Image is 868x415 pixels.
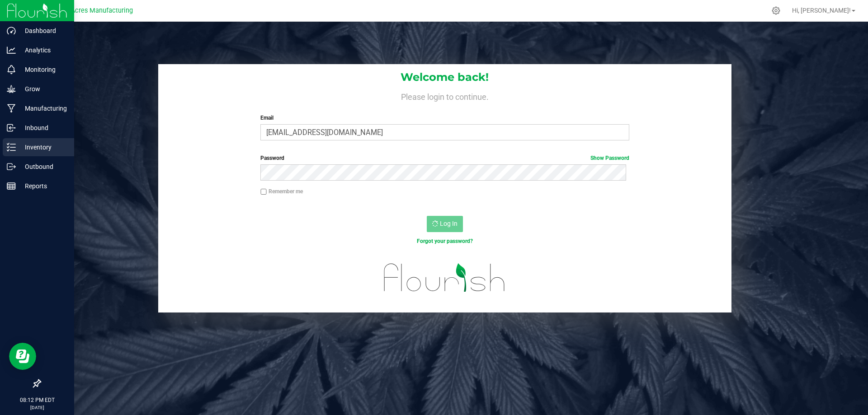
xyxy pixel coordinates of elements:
img: flourish_logo.svg [373,255,516,301]
h1: Welcome back! [158,71,731,83]
p: Inventory [16,142,70,153]
input: Remember me [260,189,267,195]
p: 08:12 PM EDT [4,396,70,404]
p: Manufacturing [16,103,70,114]
div: Manage settings [770,6,782,15]
span: Password [260,155,284,161]
span: Green Acres Manufacturing [52,7,133,14]
a: Forgot your password? [417,238,473,244]
p: Monitoring [16,64,70,75]
span: Hi, [PERSON_NAME]! [792,7,851,14]
p: Outbound [16,161,70,172]
p: Reports [16,181,70,191]
inline-svg: Monitoring [7,65,16,74]
span: Log In [440,220,458,227]
h4: Please login to continue. [158,90,731,101]
a: Show Password [590,155,629,161]
inline-svg: Analytics [7,46,16,55]
inline-svg: Outbound [7,162,16,171]
inline-svg: Dashboard [7,26,16,35]
label: Remember me [260,187,303,196]
p: Analytics [16,45,70,56]
p: [DATE] [4,404,70,411]
p: Dashboard [16,25,70,36]
inline-svg: Inventory [7,143,16,152]
inline-svg: Reports [7,182,16,191]
iframe: Resource center [9,343,36,370]
inline-svg: Grow [7,84,16,93]
inline-svg: Inbound [7,123,16,132]
inline-svg: Manufacturing [7,104,16,113]
p: Grow [16,84,70,94]
label: Email [260,114,629,122]
p: Inbound [16,122,70,133]
button: Log In [427,216,463,232]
